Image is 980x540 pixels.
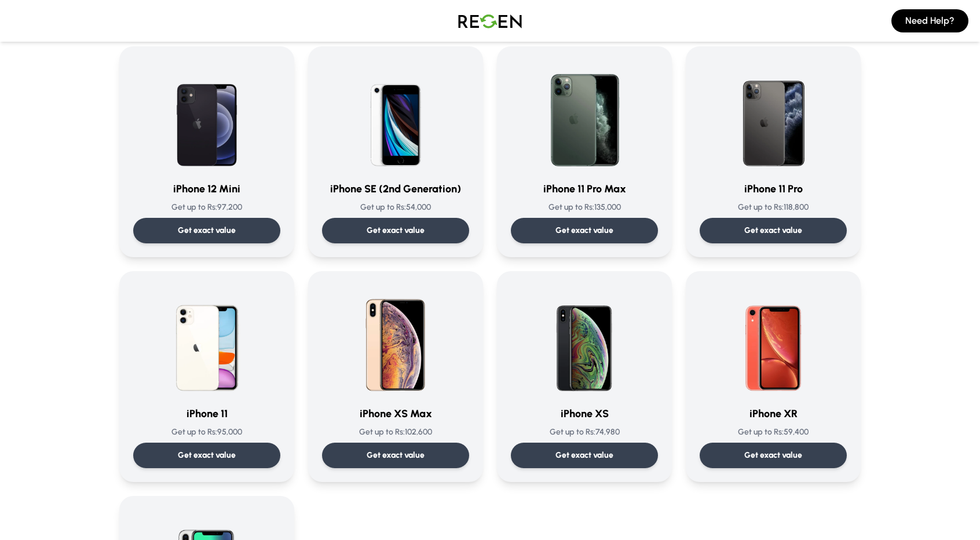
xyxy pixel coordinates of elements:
img: iPhone XS Max [340,285,451,396]
p: Get up to Rs: 135,000 [511,202,658,213]
h3: iPhone SE (2nd Generation) [322,181,469,197]
p: Get exact value [744,225,802,236]
img: iPhone 11 [151,285,262,396]
p: Get up to Rs: 59,400 [700,426,847,438]
p: Get exact value [555,225,613,236]
h3: iPhone 11 Pro [700,181,847,197]
p: Get up to Rs: 54,000 [322,202,469,213]
img: iPhone 12 Mini [151,60,262,172]
img: iPhone 11 Pro Max [529,60,640,172]
h3: iPhone XR [700,406,847,422]
p: Get exact value [744,450,802,461]
p: Get exact value [367,225,425,236]
p: Get exact value [178,450,236,461]
h3: iPhone 11 [133,406,280,422]
p: Get up to Rs: 95,000 [133,426,280,438]
button: Need Help? [891,9,968,32]
p: Get up to Rs: 74,980 [511,426,658,438]
p: Get exact value [555,450,613,461]
p: Get exact value [178,225,236,236]
img: iPhone 11 Pro [718,60,829,172]
img: Logo [449,5,531,37]
p: Get up to Rs: 97,200 [133,202,280,213]
p: Get up to Rs: 118,800 [700,202,847,213]
h3: iPhone XS [511,406,658,422]
h3: iPhone XS Max [322,406,469,422]
img: iPhone XS [529,285,640,396]
h3: iPhone 11 Pro Max [511,181,658,197]
img: iPhone XR [718,285,829,396]
p: Get up to Rs: 102,600 [322,426,469,438]
img: iPhone SE (2nd Generation) [340,60,451,172]
h3: iPhone 12 Mini [133,181,280,197]
p: Get exact value [367,450,425,461]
